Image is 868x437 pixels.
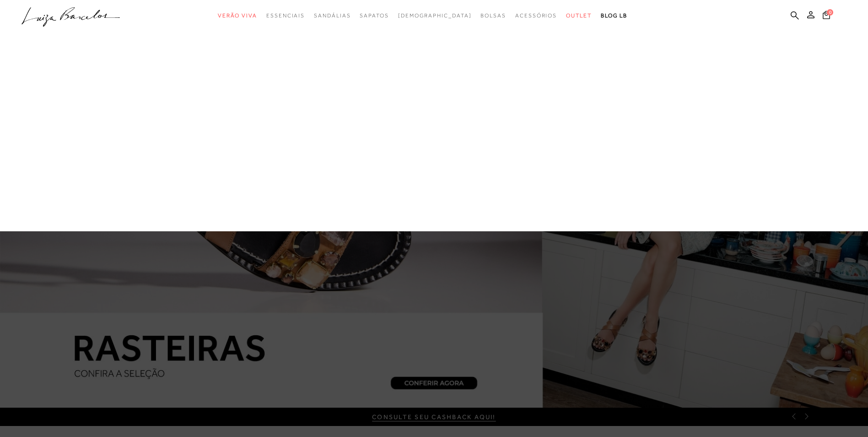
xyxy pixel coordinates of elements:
span: [DEMOGRAPHIC_DATA] [398,12,472,19]
button: 0 [820,10,833,22]
a: categoryNavScreenReaderText [566,7,592,24]
span: Acessórios [515,12,557,19]
span: Sandálias [314,12,350,19]
span: Outlet [566,12,592,19]
span: Essenciais [266,12,305,19]
a: categoryNavScreenReaderText [218,7,257,24]
a: BLOG LB [601,7,627,24]
span: BLOG LB [601,12,627,19]
span: Sapatos [360,12,388,19]
span: 0 [827,9,833,16]
a: categoryNavScreenReaderText [266,7,305,24]
span: Bolsas [480,12,506,19]
a: noSubCategoriesText [398,7,472,24]
span: Verão Viva [218,12,257,19]
a: categoryNavScreenReaderText [515,7,557,24]
a: categoryNavScreenReaderText [314,7,350,24]
a: categoryNavScreenReaderText [480,7,506,24]
a: categoryNavScreenReaderText [360,7,388,24]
